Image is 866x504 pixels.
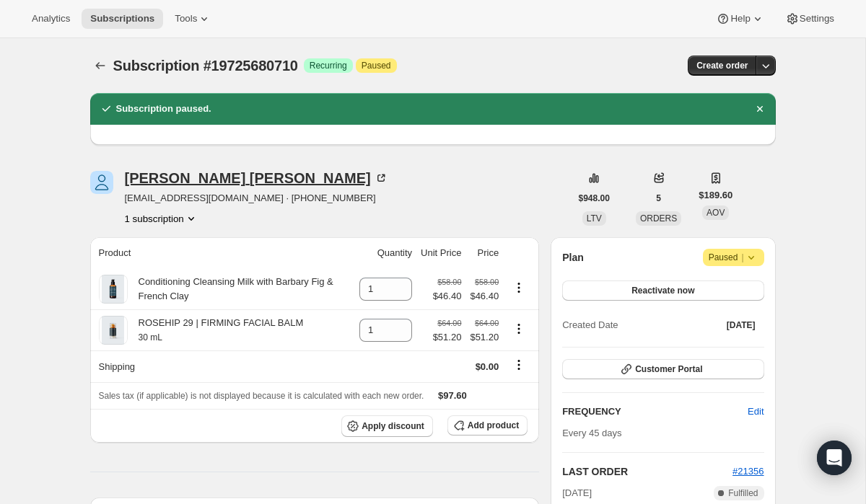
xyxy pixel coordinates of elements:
[139,332,162,342] small: 30 mL
[579,193,610,204] span: $948.00
[468,420,519,431] span: Add product
[640,213,677,224] span: ORDERS
[562,404,748,419] h2: FREQUENCY
[362,60,391,71] span: Paused
[125,211,198,226] button: Product actions
[570,188,618,208] button: $948.00
[90,13,154,25] span: Subscriptions
[437,278,461,286] small: $58.00
[507,357,530,373] button: Shipping actions
[777,9,843,29] button: Settings
[707,208,725,218] span: AOV
[562,359,764,379] button: Customer Portal
[341,415,433,437] button: Apply discount
[741,252,743,263] span: |
[90,237,356,269] th: Product
[470,289,499,304] span: $46.40
[748,404,764,419] span: Edit
[562,250,584,265] h2: Plan
[437,319,461,327] small: $64.00
[696,60,748,71] span: Create order
[99,391,424,401] span: Sales tax (if applicable) is not displayed because it is calculated with each new order.
[310,60,347,71] span: Recurring
[90,56,110,76] button: Subscriptions
[438,390,467,401] span: $97.60
[355,237,416,269] th: Quantity
[90,350,356,382] th: Shipping
[728,487,758,499] span: Fulfilled
[82,9,163,29] button: Subscriptions
[562,318,618,332] span: Created Date
[125,191,388,205] span: [EMAIL_ADDRESS][DOMAIN_NAME] · [PHONE_NUMBER]
[739,400,772,423] button: Edit
[709,250,758,265] span: Paused
[476,361,499,372] span: $0.00
[587,213,602,224] span: LTV
[470,330,499,345] span: $51.20
[433,330,462,345] span: $51.20
[128,275,351,304] div: Conditioning Cleansing Milk with Barbary Fig & French Clay
[635,363,702,375] span: Customer Portal
[800,13,834,25] span: Settings
[562,486,592,500] span: [DATE]
[447,415,528,436] button: Add product
[727,319,756,331] span: [DATE]
[688,56,756,76] button: Create order
[750,99,770,119] button: Dismiss notification
[32,13,70,25] span: Analytics
[125,171,388,185] div: [PERSON_NAME] [PERSON_NAME]
[113,58,298,74] span: Subscription #19725680710
[631,285,694,296] span: Reactivate now
[699,188,732,203] span: $189.60
[23,9,79,29] button: Analytics
[116,102,211,116] h2: Subscription paused.
[730,13,750,25] span: Help
[656,193,661,204] span: 5
[475,319,499,327] small: $64.00
[433,289,462,304] span: $46.40
[562,464,732,479] h2: LAST ORDER
[817,441,852,475] div: Open Intercom Messenger
[707,9,773,29] button: Help
[362,420,424,432] span: Apply discount
[507,321,530,337] button: Product actions
[732,466,764,477] a: #21356
[507,280,530,296] button: Product actions
[128,316,304,345] div: ROSEHIP 29 | FIRMING FACIAL BALM
[732,464,764,479] button: #21356
[90,171,113,194] span: Suzon Bishop
[475,278,499,286] small: $58.00
[175,13,197,25] span: Tools
[647,188,670,208] button: 5
[562,280,764,301] button: Reactivate now
[562,428,621,438] span: Every 45 days
[465,237,503,269] th: Price
[166,9,220,29] button: Tools
[718,315,764,335] button: [DATE]
[416,237,465,269] th: Unit Price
